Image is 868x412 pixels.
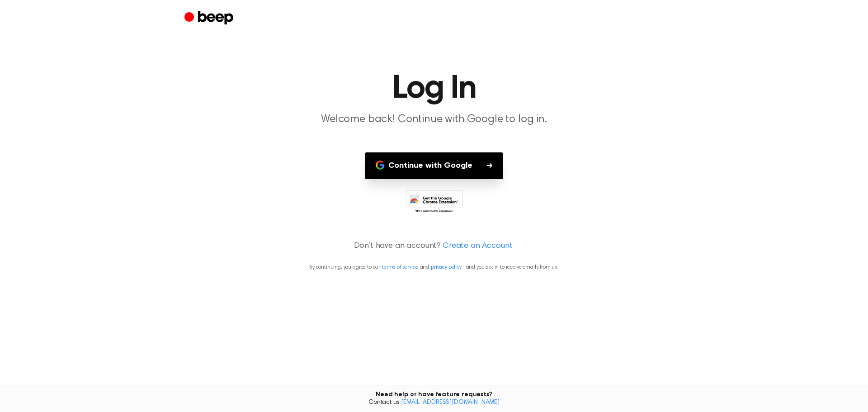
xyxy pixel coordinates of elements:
[443,240,512,252] a: Create an Account
[401,399,500,406] a: [EMAIL_ADDRESS][DOMAIN_NAME]
[184,9,236,27] a: Beep
[431,265,462,270] a: privacy policy
[260,112,608,127] p: Welcome back! Continue with Google to log in.
[365,152,503,179] button: Continue with Google
[382,265,418,270] a: terms of service
[11,240,857,252] p: Don’t have an account?
[11,263,857,271] p: By continuing, you agree to our and , and you opt in to receive emails from us.
[5,399,863,407] span: Contact us
[203,72,665,105] h1: Log In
